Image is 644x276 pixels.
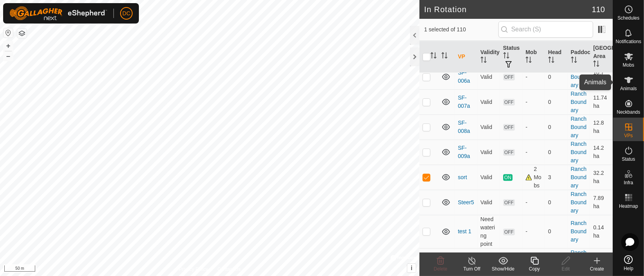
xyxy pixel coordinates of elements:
[522,41,545,73] th: Mob
[122,9,130,18] span: DC
[545,114,568,140] td: 0
[4,41,13,51] button: +
[525,148,542,156] div: -
[590,64,613,89] td: 10.7 ha
[9,6,107,20] img: Gallagher Logo
[525,98,542,106] div: -
[590,215,613,248] td: 0.14 ha
[593,62,599,68] p-sorticon: Activate to sort
[590,140,613,165] td: 14.2 ha
[477,114,500,140] td: Valid
[503,74,515,80] span: OFF
[623,63,634,67] span: Mobs
[407,264,416,272] button: i
[455,41,477,73] th: VP
[411,265,412,271] span: i
[545,248,568,273] td: 0
[458,174,467,180] a: sort
[424,5,592,14] h2: In Rotation
[441,53,448,60] p-sorticon: Activate to sort
[525,227,542,236] div: -
[624,180,633,185] span: Infra
[525,73,542,81] div: -
[477,190,500,215] td: Valid
[434,266,448,272] span: Delete
[503,99,515,105] span: OFF
[4,51,13,61] button: –
[525,123,542,131] div: -
[590,89,613,114] td: 11.74 ha
[487,265,519,272] div: Show/Hide
[218,266,241,273] a: Contact Us
[592,4,605,15] span: 110
[571,249,586,272] a: Ranch Boundary
[477,165,500,190] td: Valid
[525,58,532,64] p-sorticon: Activate to sort
[571,116,586,138] a: Ranch Boundary
[458,145,470,159] a: SF-009a
[545,165,568,190] td: 3
[477,140,500,165] td: Valid
[424,25,498,34] span: 1 selected of 110
[613,252,644,274] a: Help
[617,16,639,20] span: Schedules
[477,248,500,273] td: Valid
[590,114,613,140] td: 12.8 ha
[4,28,13,38] button: Reset Map
[477,41,500,73] th: Validity
[477,64,500,89] td: Valid
[545,64,568,89] td: 0
[458,120,470,134] a: SF-008a
[456,265,487,272] div: Turn Off
[568,41,590,73] th: Paddock
[545,215,568,248] td: 0
[545,140,568,165] td: 0
[550,265,581,272] div: Edit
[624,133,633,138] span: VPs
[477,89,500,114] td: Valid
[458,199,474,205] a: Steer5
[503,53,509,60] p-sorticon: Activate to sort
[620,86,637,91] span: Animals
[571,91,586,113] a: Ranch Boundary
[571,141,586,163] a: Ranch Boundary
[498,21,593,38] input: Search (S)
[503,124,515,131] span: OFF
[571,166,586,189] a: Ranch Boundary
[545,89,568,114] td: 0
[503,229,515,235] span: OFF
[458,94,470,109] a: SF-007a
[622,157,635,162] span: Status
[624,266,633,271] span: Help
[581,265,613,272] div: Create
[17,29,27,38] button: Map Layers
[545,190,568,215] td: 0
[477,215,500,248] td: Need watering point
[545,41,568,73] th: Head
[430,53,437,60] p-sorticon: Activate to sort
[590,248,613,273] td: 1.9 ha
[548,58,554,64] p-sorticon: Activate to sort
[571,191,586,214] a: Ranch Boundary
[590,190,613,215] td: 7.89 ha
[525,198,542,207] div: -
[619,204,638,209] span: Heatmap
[179,266,208,273] a: Privacy Policy
[616,39,641,44] span: Notifications
[571,58,577,64] p-sorticon: Activate to sort
[500,41,523,73] th: Status
[480,58,487,64] p-sorticon: Activate to sort
[590,165,613,190] td: 32.2 ha
[519,265,550,272] div: Copy
[617,110,640,114] span: Neckbands
[503,199,515,206] span: OFF
[503,174,513,181] span: ON
[590,41,613,73] th: [GEOGRAPHIC_DATA] Area
[571,220,586,243] a: Ranch Boundary
[458,228,471,234] a: test 1
[571,65,586,88] a: Ranch Boundary
[525,165,542,190] div: 2 Mobs
[503,149,515,156] span: OFF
